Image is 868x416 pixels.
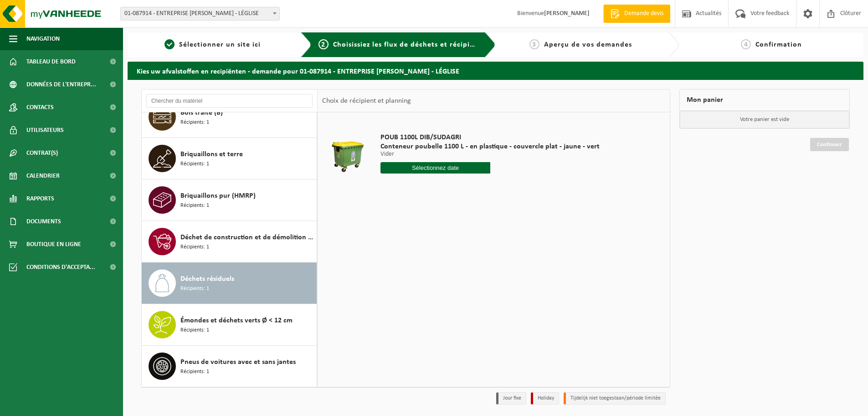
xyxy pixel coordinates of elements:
span: Utilisateurs [26,119,64,142]
button: Déchet de construction et de démolition mélangé (inerte et non inerte) Récipients: 1 [142,221,317,263]
span: Calendrier [26,164,60,187]
span: Données de l'entrepr... [26,73,96,96]
span: 4 [741,39,751,49]
span: Récipients: 1 [180,243,209,252]
span: Récipients: 1 [180,201,209,210]
button: Briquaillons et terre Récipients: 1 [142,138,317,179]
span: Déchets résiduels [180,274,234,284]
button: Briquaillons pur (HMRP) Récipients: 1 [142,179,317,221]
a: 1Sélectionner un site ici [132,39,293,50]
span: Bois traité (B) [180,107,223,118]
a: Demande devis [603,5,670,23]
span: Déchet de construction et de démolition mélangé (inerte et non inerte) [180,232,314,243]
span: Boutique en ligne [26,233,81,256]
span: 1 [164,39,175,49]
span: Documents [26,210,61,233]
span: Demande devis [622,9,666,18]
span: Récipients: 1 [180,160,209,169]
span: Contrat(s) [26,142,58,164]
li: Tijdelijk niet toegestaan/période limitée [564,392,666,405]
span: Pneus de voitures avec et sans jantes [180,357,296,368]
h2: Kies uw afvalstoffen en recipiënten - demande pour 01-087914 - ENTREPRISE [PERSON_NAME] - LÉGLISE [128,62,863,79]
div: Choix de récipient et planning [318,90,416,112]
span: POUB 1100L DIB/SUDAGRI [380,133,600,142]
button: Déchets résiduels Récipients: 1 [142,263,317,304]
span: Briquaillons pur (HMRP) [180,190,256,201]
span: Récipients: 1 [180,284,209,293]
span: Récipients: 1 [180,118,209,127]
span: 2 [318,39,329,49]
li: Jour fixe [496,392,526,405]
span: Rapports [26,187,54,210]
span: 01-087914 - ENTREPRISE LAPRAILLE CALMIN - LÉGLISE [121,7,279,20]
div: Mon panier [679,89,850,111]
li: Holiday [531,392,559,405]
button: Émondes et déchets verts Ø < 12 cm Récipients: 1 [142,304,317,346]
span: Briquaillons et terre [180,149,243,160]
a: Continuer [810,138,849,151]
span: Émondes et déchets verts Ø < 12 cm [180,315,293,326]
strong: [PERSON_NAME] [544,10,590,17]
input: Chercher du matériel [146,94,313,108]
span: Récipients: 1 [180,326,209,335]
span: Tableau de bord [26,50,76,73]
p: Votre panier est vide [680,111,849,128]
span: Aperçu de vos demandes [544,41,632,48]
span: Contacts [26,96,54,119]
button: Bois traité (B) Récipients: 1 [142,96,317,138]
span: Choisissiez les flux de déchets et récipients [333,41,485,48]
span: Conteneur poubelle 1100 L - en plastique - couvercle plat - jaune - vert [380,142,600,151]
span: Conditions d'accepta... [26,256,95,279]
span: 3 [529,39,539,49]
button: Pneus de voitures avec et sans jantes Récipients: 1 [142,346,317,387]
span: Sélectionner un site ici [179,41,261,48]
span: Confirmation [755,41,802,48]
span: Navigation [26,27,60,50]
span: 01-087914 - ENTREPRISE LAPRAILLE CALMIN - LÉGLISE [120,7,280,21]
input: Sélectionnez date [380,162,490,174]
p: Vider [380,151,600,158]
span: Récipients: 1 [180,368,209,376]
